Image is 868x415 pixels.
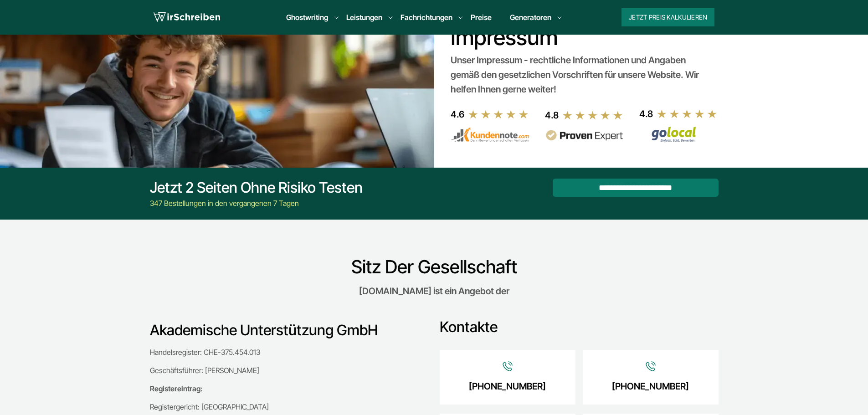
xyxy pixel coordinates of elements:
a: Preise [471,13,492,22]
h3: Akademische Unterstützung GmbH [150,321,421,339]
p: Registergericht: [GEOGRAPHIC_DATA] [150,401,421,412]
div: Jetzt 2 Seiten ohne Risiko testen [150,179,363,197]
a: Fachrichtungen [401,12,452,23]
img: logo wirschreiben [154,10,220,24]
p: Handelsregister: CHE-375.454.013 [150,347,421,358]
a: Ghostwriting [286,12,328,23]
h2: Sitz Der Gesellschaft [150,256,719,278]
div: 4.6 [451,107,464,122]
div: 4.8 [639,107,653,121]
img: stars [657,109,718,119]
h3: Kontakte [440,318,719,336]
img: stars [468,109,529,119]
div: 4.8 [545,108,559,123]
img: provenexpert reviews [545,130,623,141]
img: Icon [502,361,513,372]
button: Jetzt Preis kalkulieren [621,8,714,26]
h1: Impressum [451,25,714,50]
p: [DOMAIN_NAME] ist ein Angebot der [249,284,619,298]
a: [PHONE_NUMBER] [469,379,546,394]
a: Generatoren [510,12,551,23]
img: Icon [645,361,656,372]
img: Wirschreiben Bewertungen [639,126,718,143]
strong: Registereintrag: [150,384,203,393]
a: Leistungen [346,12,382,23]
div: Unser Impressum - rechtliche Informationen und Angaben gemäß den gesetzlichen Vorschriften für un... [451,53,714,97]
a: [PHONE_NUMBER] [612,379,689,394]
img: kundennote [451,127,529,143]
div: 347 Bestellungen in den vergangenen 7 Tagen [150,198,363,209]
p: Geschäftsführer: [PERSON_NAME] [150,365,421,376]
img: stars [562,110,623,120]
